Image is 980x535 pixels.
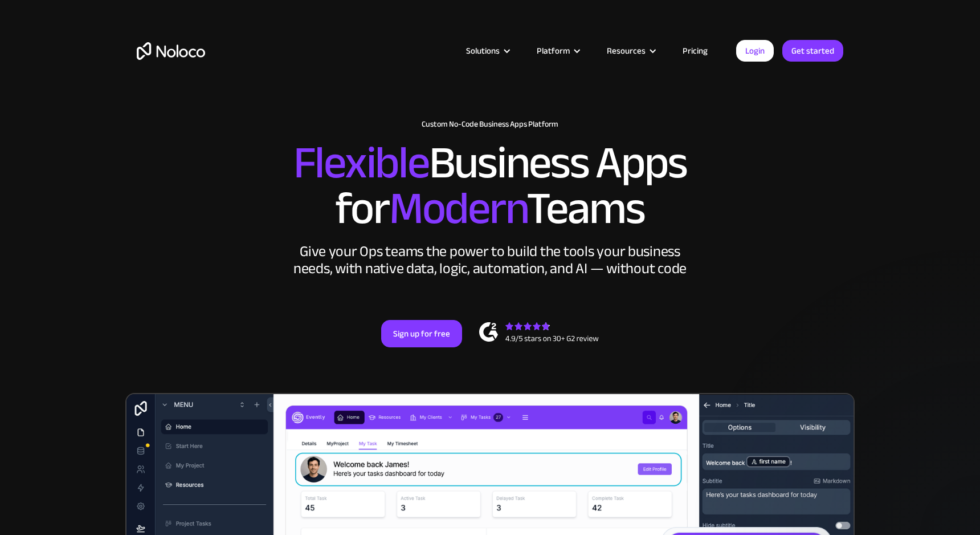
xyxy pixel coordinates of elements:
div: Give your Ops teams the power to build the tools your business needs, with native data, logic, au... [291,243,689,277]
span: Flexible [293,120,429,205]
a: Sign up for free [381,320,462,347]
div: Solutions [466,43,500,58]
a: Login [736,40,774,62]
a: Get started [782,40,843,62]
div: Platform [537,43,570,58]
h2: Business Apps for Teams [137,140,843,232]
a: Pricing [668,43,722,58]
h1: Custom No-Code Business Apps Platform [137,120,843,129]
div: Platform [522,43,593,58]
div: Resources [607,43,646,58]
a: home [137,42,205,60]
div: Solutions [452,43,522,58]
span: Modern [389,166,526,251]
div: Resources [593,43,668,58]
